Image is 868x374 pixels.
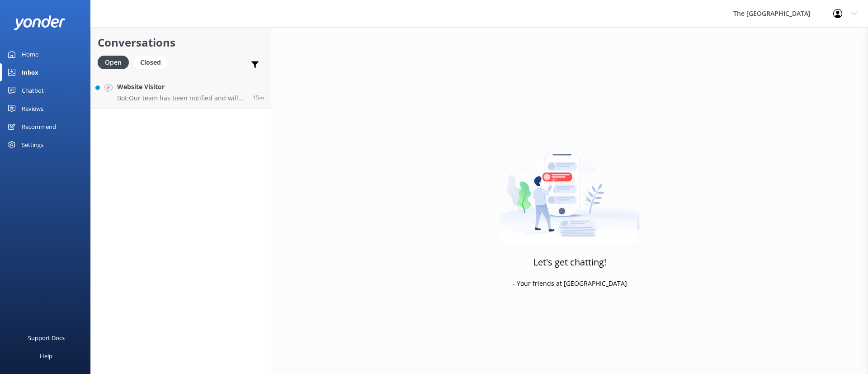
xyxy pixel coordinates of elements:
[117,82,246,92] h4: Website Visitor
[513,279,627,289] p: - Your friends at [GEOGRAPHIC_DATA]
[98,34,264,51] h2: Conversations
[533,255,606,270] h3: Let's get chatting!
[98,56,129,69] div: Open
[22,118,56,136] div: Recommend
[40,347,52,365] div: Help
[91,75,271,109] a: Website VisitorBot:Our team has been notified and will be with you as soon as possible. Alternati...
[117,94,246,102] p: Bot: Our team has been notified and will be with you as soon as possible. Alternatively, you can ...
[133,57,172,67] a: Closed
[22,81,44,99] div: Chatbot
[500,131,640,244] img: artwork of a man stealing a conversation from at giant smartphone
[253,94,264,101] span: Aug 29 2025 11:41pm (UTC -10:00) Pacific/Honolulu
[22,63,38,81] div: Inbox
[28,329,65,347] div: Support Docs
[22,99,43,118] div: Reviews
[133,56,168,69] div: Closed
[14,15,66,30] img: yonder-white-logo.png
[98,57,133,67] a: Open
[22,45,38,63] div: Home
[22,136,43,154] div: Settings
